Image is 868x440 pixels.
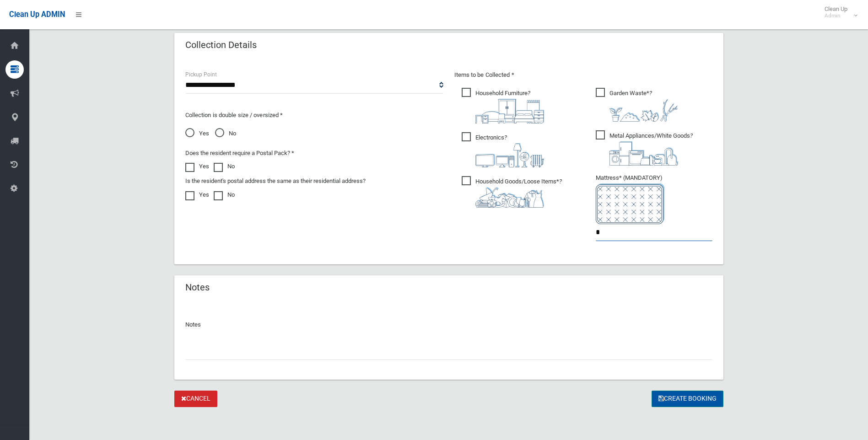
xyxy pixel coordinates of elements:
[475,187,544,208] img: b13cc3517677393f34c0a387616ef184.png
[609,99,678,122] img: 4fd8a5c772b2c999c83690221e5242e0.png
[609,90,678,122] i: ?
[185,128,209,139] span: Yes
[462,176,562,208] span: Household Goods/Loose Items*
[454,70,712,80] p: Items to be Collected *
[609,141,678,166] img: 36c1b0289cb1767239cdd3de9e694f19.png
[475,134,544,167] i: ?
[652,391,723,408] button: Create Booking
[185,110,443,121] p: Collection is double size / oversized *
[475,178,562,208] i: ?
[475,143,544,167] img: 394712a680b73dbc3d2a6a3a7ffe5a07.png
[185,148,294,159] label: Does the resident require a Postal Pack? *
[215,128,236,139] span: No
[214,189,235,200] label: No
[185,319,712,330] p: Notes
[475,90,544,123] i: ?
[214,161,235,172] label: No
[9,10,65,19] span: Clean Up ADMIN
[462,88,544,123] span: Household Furniture
[462,132,544,167] span: Electronics
[185,189,209,200] label: Yes
[185,161,209,172] label: Yes
[820,5,857,19] span: Clean Up
[596,130,693,166] span: Metal Appliances/White Goods
[174,279,221,296] header: Notes
[174,36,268,54] header: Collection Details
[596,183,664,224] img: e7408bece873d2c1783593a074e5cb2f.png
[609,132,693,166] i: ?
[596,88,678,122] span: Garden Waste*
[174,391,217,408] a: Cancel
[596,174,712,224] span: Mattress* (MANDATORY)
[475,99,544,123] img: aa9efdbe659d29b613fca23ba79d85cb.png
[185,176,366,187] label: Is the resident's postal address the same as their residential address?
[825,12,847,19] small: Admin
